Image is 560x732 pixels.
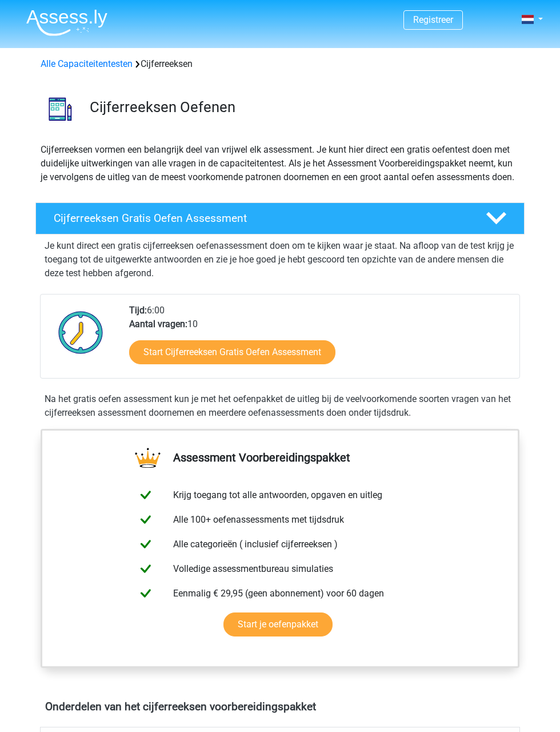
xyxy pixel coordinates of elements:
[26,9,107,36] img: Assessly
[41,143,519,184] p: Cijferreeksen vormen een belangrijk deel van vrijwel elk assessment. Je kunt hier direct een grat...
[129,340,335,364] a: Start Cijferreeksen Gratis Oefen Assessment
[54,212,467,225] h4: Cijferreeksen Gratis Oefen Assessment
[413,14,453,25] a: Registreer
[41,58,133,69] a: Alle Capaciteitentesten
[223,612,333,636] a: Start je oefenpakket
[40,392,520,420] div: Na het gratis oefen assessment kun je met het oefenpakket de uitleg bij de veelvoorkomende soorte...
[90,98,515,116] h3: Cijferreeksen Oefenen
[36,85,85,133] img: cijferreeksen
[45,239,515,280] p: Je kunt direct een gratis cijferreeksen oefenassessment doen om te kijken waar je staat. Na afloo...
[36,57,524,71] div: Cijferreeksen
[52,304,110,361] img: Klok
[121,304,519,378] div: 6:00 10
[129,305,147,316] b: Tijd:
[31,202,529,234] a: Cijferreeksen Gratis Oefen Assessment
[129,319,187,329] b: Aantal vragen:
[45,700,515,713] h4: Onderdelen van het cijferreeksen voorbereidingspakket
